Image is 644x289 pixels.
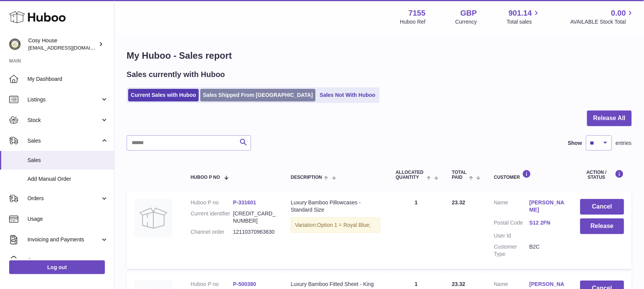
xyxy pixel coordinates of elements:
[507,18,541,26] span: Total sales
[28,45,112,51] span: [EMAIL_ADDRESS][DOMAIN_NAME]
[530,243,565,258] dd: B2C
[200,89,316,101] a: Sales Shipped From [GEOGRAPHIC_DATA]
[233,210,275,225] dd: [CREDIT_CARD_NUMBER]
[191,228,233,236] dt: Channel order
[568,140,582,147] label: Show
[452,170,467,180] span: Total paid
[460,8,477,18] strong: GBP
[27,215,108,223] span: Usage
[570,18,635,26] span: AVAILABLE Stock Total
[127,50,632,62] h1: My Huboo - Sales report
[580,199,624,215] button: Cancel
[134,199,172,237] img: no-photo.jpg
[28,37,97,51] div: Cosy House
[128,89,199,101] a: Current Sales with Huboo
[530,199,565,214] a: [PERSON_NAME]
[291,175,322,180] span: Description
[27,75,108,83] span: My Dashboard
[191,281,233,288] dt: Huboo P no
[587,111,632,126] button: Release All
[616,140,632,147] span: entries
[400,18,426,26] div: Huboo Ref
[507,8,541,26] a: 901.14 Total sales
[27,137,100,144] span: Sales
[580,218,624,234] button: Release
[452,199,465,206] span: 23.32
[494,243,530,258] dt: Customer Type
[611,8,626,18] span: 0.00
[317,89,378,101] a: Sales Not With Huboo
[494,219,530,228] dt: Postal Code
[191,210,233,225] dt: Current identifier
[191,175,220,180] span: Huboo P no
[494,199,530,215] dt: Name
[456,18,477,26] div: Currency
[570,8,635,26] a: 0.00 AVAILABLE Stock Total
[317,222,370,228] span: Option 1 = Royal Blue;
[452,281,465,287] span: 23.32
[509,8,532,18] span: 901.14
[27,195,100,202] span: Orders
[388,191,444,269] td: 1
[233,228,275,236] dd: 12110370963830
[530,219,565,226] a: S12 2FN
[27,236,100,243] span: Invoicing and Payments
[27,175,108,183] span: Add Manual Order
[27,157,108,164] span: Sales
[396,170,425,180] span: ALLOCATED Quantity
[291,199,380,214] div: Luxury Bamboo Pillowcases - Standard Size
[494,170,565,180] div: Customer
[291,217,380,233] div: Variation:
[233,281,256,287] a: P-500380
[9,39,21,50] img: info@wholesomegoods.com
[27,96,100,103] span: Listings
[9,260,105,274] a: Log out
[233,199,256,206] a: P-331601
[191,199,233,206] dt: Huboo P no
[127,69,225,80] h2: Sales currently with Huboo
[27,117,100,124] span: Stock
[580,170,624,180] div: Action / Status
[27,257,108,264] span: Cases
[409,8,426,18] strong: 7155
[494,232,530,239] dt: User Id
